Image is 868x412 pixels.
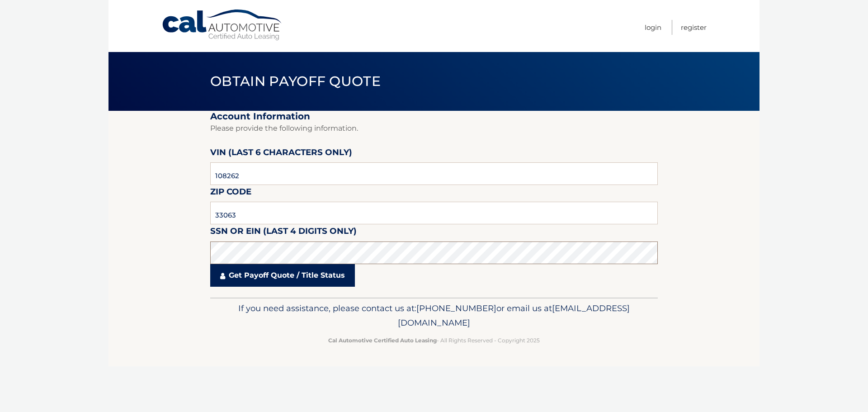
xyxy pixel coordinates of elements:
[645,20,661,35] a: Login
[210,111,658,122] h2: Account Information
[416,303,496,313] span: [PHONE_NUMBER]
[216,336,652,345] p: - All Rights Reserved - Copyright 2025
[210,146,352,162] label: VIN (last 6 characters only)
[210,224,357,241] label: SSN or EIN (last 4 digits only)
[210,185,251,202] label: Zip Code
[216,301,652,330] p: If you need assistance, please contact us at: or email us at
[681,20,707,35] a: Register
[328,337,437,344] strong: Cal Automotive Certified Auto Leasing
[161,9,283,41] a: Cal Automotive
[210,73,381,90] span: Obtain Payoff Quote
[210,122,658,135] p: Please provide the following information.
[210,264,355,287] a: Get Payoff Quote / Title Status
